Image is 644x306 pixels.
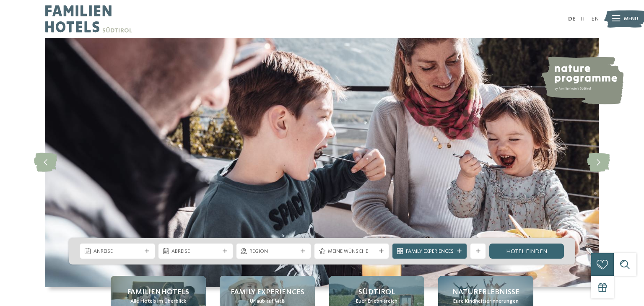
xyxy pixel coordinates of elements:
span: Euer Erlebnisreich [356,298,397,305]
span: Südtirol [358,287,395,298]
span: Meine Wünsche [328,248,376,255]
span: Anreise [93,248,141,255]
span: Menü [624,15,638,23]
span: Alle Hotels im Überblick [130,298,186,305]
a: DE [568,16,575,22]
img: Familienhotels Südtirol: The happy family places [45,38,599,287]
img: nature programme by Familienhotels Südtirol [540,57,623,104]
span: Naturerlebnisse [452,287,519,298]
span: Family Experiences [231,287,304,298]
span: Urlaub auf Maß [250,298,285,305]
span: Eure Kindheitserinnerungen [453,298,519,305]
span: Familienhotels [127,287,189,298]
span: Abreise [171,248,219,255]
span: Region [249,248,297,255]
a: IT [581,16,585,22]
span: Family Experiences [406,248,454,255]
a: EN [591,16,599,22]
a: Hotel finden [489,244,563,259]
